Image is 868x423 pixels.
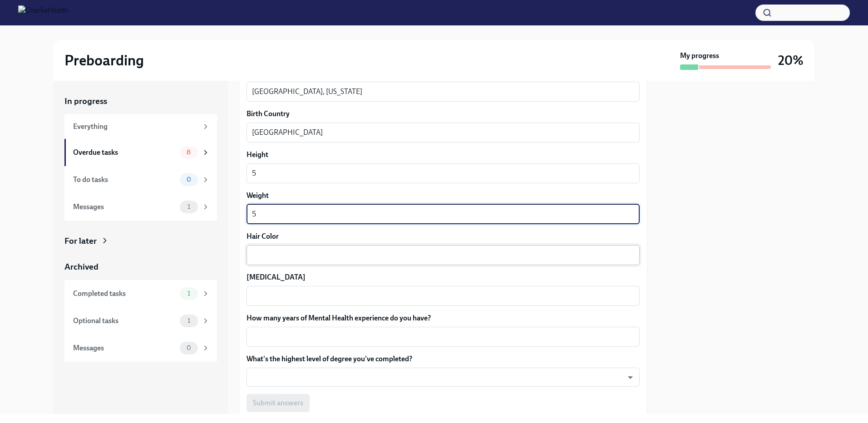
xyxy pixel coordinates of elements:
[181,344,197,351] span: 0
[247,109,640,119] label: Birth Country
[64,166,217,193] a: To do tasks0
[64,235,217,247] a: For later
[252,86,634,97] textarea: [GEOGRAPHIC_DATA], [US_STATE]
[18,5,69,20] img: CharlieHealth
[247,191,640,201] label: Weight
[64,193,217,221] a: Messages1
[73,175,176,185] div: To do tasks
[181,149,196,156] span: 8
[64,334,217,362] a: Messages0
[252,127,634,138] textarea: [GEOGRAPHIC_DATA]
[64,139,217,166] a: Overdue tasks8
[73,122,198,132] div: Everything
[73,289,176,299] div: Completed tasks
[247,272,640,282] label: [MEDICAL_DATA]
[64,95,217,107] a: In progress
[73,148,176,157] div: Overdue tasks
[252,168,634,179] textarea: 5
[247,354,640,364] label: What's the highest level of degree you've completed?
[73,202,176,212] div: Messages
[181,176,197,183] span: 0
[247,313,640,323] label: How many years of Mental Health experience do you have?
[64,280,217,307] a: Completed tasks1
[64,261,217,273] a: Archived
[182,203,196,210] span: 1
[252,209,634,220] textarea: 5
[64,114,217,139] a: Everything
[64,307,217,334] a: Optional tasks1
[64,51,144,69] h2: Preboarding
[680,51,719,61] strong: My progress
[247,150,640,160] label: Height
[778,52,804,69] h3: 20%
[73,316,176,326] div: Optional tasks
[247,231,640,241] label: Hair Color
[182,317,196,324] span: 1
[247,368,640,387] div: ​
[64,235,97,247] div: For later
[73,343,176,353] div: Messages
[182,290,196,297] span: 1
